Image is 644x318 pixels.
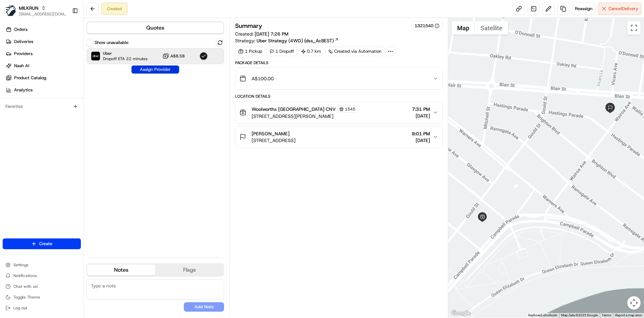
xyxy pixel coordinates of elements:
[13,305,27,311] span: Log out
[252,137,296,144] span: [STREET_ADDRESS]
[170,53,185,59] span: A$8.58
[235,68,442,89] button: A$100.00
[3,48,84,59] a: Providers
[87,265,155,275] button: Notes
[252,75,274,82] span: A$100.00
[3,271,81,280] button: Notifications
[450,309,472,318] img: Google
[14,87,33,93] span: Analytics
[235,126,442,148] button: [PERSON_NAME][STREET_ADDRESS]8:01 PM[DATE]
[451,21,475,35] button: Show street map
[87,22,223,33] button: Quotes
[3,303,81,313] button: Log out
[235,37,339,44] div: Strategy:
[19,5,39,11] button: MILKRUN
[3,3,69,19] button: MILKRUNMILKRUN[EMAIL_ADDRESS][DOMAIN_NAME]
[235,47,265,56] div: 1 Pickup
[13,273,37,278] span: Notifications
[103,56,148,61] span: Dropoff ETA 22 minutes
[235,31,288,37] span: Created:
[627,21,641,35] button: Toggle fullscreen view
[267,47,297,56] div: 1 Dropoff
[3,260,81,270] button: Settings
[345,106,356,112] span: 1545
[252,113,358,120] span: [STREET_ADDRESS][PERSON_NAME]
[3,292,81,302] button: Toggle Theme
[627,296,641,310] button: Map camera controls
[235,23,262,29] h3: Summary
[3,238,81,249] button: Create
[412,106,430,112] span: 7:31 PM
[561,313,598,317] span: Map data ©2025 Google
[412,112,430,119] span: [DATE]
[257,37,334,44] span: Uber Strategy (4WD) (dss_AcBEST)
[155,265,223,275] button: Flags
[103,51,148,56] span: Uber
[255,31,288,37] span: [DATE] 7:26 PM
[608,6,638,12] span: Cancel Delivery
[412,130,430,137] span: 8:01 PM
[235,60,442,65] div: Package Details
[412,137,430,144] span: [DATE]
[252,130,289,137] span: [PERSON_NAME]
[19,11,67,17] button: [EMAIL_ADDRESS][DOMAIN_NAME]
[14,63,29,69] span: Nash AI
[252,106,336,112] span: Woolworths [GEOGRAPHIC_DATA] CNV
[3,36,84,47] a: Deliveries
[13,262,29,268] span: Settings
[13,294,40,300] span: Toggle Theme
[14,39,33,45] span: Deliveries
[39,241,52,247] span: Create
[3,282,81,291] button: Chat with us!
[14,51,33,57] span: Providers
[615,313,642,317] a: Report a map error
[257,37,339,44] a: Uber Strategy (4WD) (dss_AcBEST)
[13,284,38,289] span: Chat with us!
[3,24,84,35] a: Orders
[3,85,84,95] a: Analytics
[235,94,442,99] div: Location Details
[528,313,557,318] button: Keyboard shortcuts
[14,27,28,33] span: Orders
[131,65,179,74] button: Assign Provider
[572,3,595,15] button: Reassign
[3,60,84,71] a: Nash AI
[415,23,439,29] button: 1321540
[298,47,324,56] div: 0.7 km
[475,21,508,35] button: Show satellite imagery
[14,75,46,81] span: Product Catalog
[598,3,641,15] button: CancelDelivery
[450,309,472,318] a: Open this area in Google Maps (opens a new window)
[162,53,185,59] button: A$8.58
[5,5,16,16] img: MILKRUN
[95,40,128,46] label: Show unavailable
[3,101,81,112] div: Favorites
[325,47,384,56] a: Created via Automation
[91,52,100,60] img: Uber
[602,313,611,317] a: Terms
[575,6,592,12] span: Reassign
[235,101,442,124] button: Woolworths [GEOGRAPHIC_DATA] CNV1545[STREET_ADDRESS][PERSON_NAME]7:31 PM[DATE]
[3,73,84,83] a: Product Catalog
